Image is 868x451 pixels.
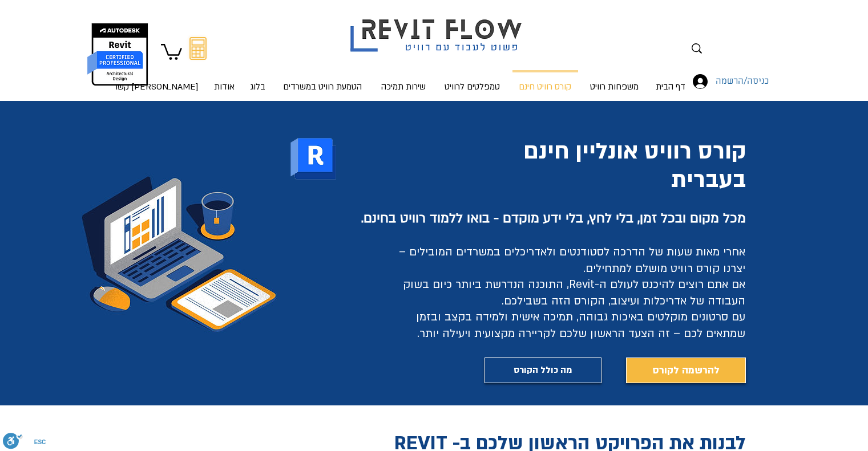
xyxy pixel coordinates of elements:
[685,71,736,92] button: כניסה/הרשמה
[372,70,435,93] a: שירות תמיכה
[245,71,270,103] p: בלוג
[361,209,746,227] span: מכל מקום ובכל זמן, בלי לחץ, בלי ידע מוקדם - בואו ללמוד רוויט בחינם.
[485,357,601,383] a: מה כולל הקורס
[626,357,746,383] a: להרשמה לקורס
[243,70,273,93] a: בלוג
[67,164,291,344] img: בלוג.jpg
[189,37,207,60] svg: מחשבון מעבר מאוטוקאד לרוויט
[514,362,572,379] span: מה כולל הקורס
[712,74,773,89] span: כניסה/הרשמה
[514,72,576,103] p: קורס רוויט חינם
[435,70,509,93] a: טמפלטים לרוויט
[377,71,430,103] p: שירות תמיכה
[273,70,372,93] a: הטמעת רוויט במשרדים
[509,70,582,93] a: קורס רוויט חינם
[206,70,243,93] a: אודות
[278,71,366,103] p: הטמעת רוויט במשרדים
[159,70,206,93] a: [PERSON_NAME] קשר
[209,71,239,103] p: אודות
[652,363,720,379] span: להרשמה לקורס
[523,136,746,195] span: קורס רוויט אונליין חינם בעברית
[399,245,745,308] span: אחרי מאות שעות של הדרכה לסטודנטים ולאדריכלים במשרדים המובילים – יצרנו קורס רוויט מושלם למתחילים. ...
[440,71,504,103] p: טמפלטים לרוויט
[648,70,694,93] a: דף הבית
[651,71,690,103] p: דף הבית
[86,23,150,86] img: autodesk certified professional in revit for architectural design יונתן אלדד
[582,70,648,93] a: משפחות רוויט
[586,71,643,103] p: משפחות רוויט
[339,2,536,55] img: Revit flow logo פשוט לעבוד עם רוויט
[288,132,339,185] img: רוויט לוגו
[109,71,203,103] p: [PERSON_NAME] קשר
[152,70,694,93] nav: אתר
[416,310,745,341] span: עם סרטונים מוקלטים באיכות גבוהה, תמיכה אישית ולמידה בקצב ובזמן שמתאים לכם – זה הצעד הראשון שלכם ל...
